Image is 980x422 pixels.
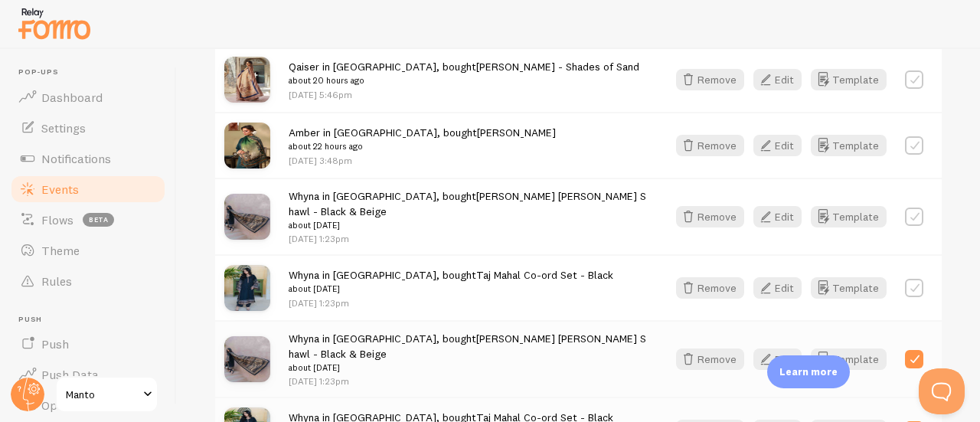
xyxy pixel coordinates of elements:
[9,143,167,174] a: Notifications
[289,332,648,375] span: Whyna in [GEOGRAPHIC_DATA], bought
[289,268,613,296] span: Whyna in [GEOGRAPHIC_DATA], bought
[224,57,270,103] img: dashr_small.jpg
[289,232,648,245] p: [DATE] 1:23pm
[676,135,744,156] button: Remove
[9,266,167,296] a: Rules
[41,151,111,166] span: Notifications
[289,282,613,296] small: about [DATE]
[289,296,613,309] p: [DATE] 1:23pm
[41,336,69,352] span: Push
[753,135,811,156] a: Edit
[224,194,270,240] img: DSC_2442_2aa28ba4-ee13-4b4f-b595-6f209bf84e81_small.jpg
[224,123,270,168] img: 1_04cbc9e3-b601-410f-806c-f19279aa292b.webp
[41,120,86,136] span: Settings
[55,376,158,413] a: Manto
[41,182,79,197] span: Events
[289,154,556,167] p: [DATE] 3:48pm
[753,69,802,90] button: Edit
[289,74,639,87] small: about 20 hours ago
[41,212,73,227] span: Flows
[289,189,648,232] span: Whyna in [GEOGRAPHIC_DATA], bought
[289,361,648,375] small: about [DATE]
[753,277,802,299] button: Edit
[9,113,167,143] a: Settings
[9,359,167,390] a: Push Data
[289,218,648,232] small: about [DATE]
[9,174,167,204] a: Events
[676,206,744,227] button: Remove
[9,204,167,235] a: Flows beta
[289,189,646,218] a: [PERSON_NAME] [PERSON_NAME] Shawl - Black & Beige
[811,206,887,227] button: Template
[811,348,887,370] button: Template
[18,67,167,77] span: Pop-ups
[476,60,639,74] a: [PERSON_NAME] - Shades of Sand
[753,206,811,227] a: Edit
[9,82,167,113] a: Dashboard
[919,368,965,414] iframe: Help Scout Beacon - Open
[753,135,802,156] button: Edit
[289,88,639,101] p: [DATE] 5:46pm
[41,90,103,105] span: Dashboard
[811,135,887,156] button: Template
[811,277,887,299] button: Template
[83,213,114,227] span: beta
[41,243,80,258] span: Theme
[476,268,613,282] a: Taj Mahal Co-ord Set - Black
[224,336,270,382] img: DSC_2442_2aa28ba4-ee13-4b4f-b595-6f209bf84e81_small.jpg
[9,329,167,359] a: Push
[18,315,167,325] span: Push
[66,385,139,404] span: Manto
[224,265,270,311] img: DSC_2370_small.jpg
[676,277,744,299] button: Remove
[753,277,811,299] a: Edit
[676,69,744,90] button: Remove
[477,126,556,139] a: [PERSON_NAME]
[41,273,72,289] span: Rules
[289,375,648,388] p: [DATE] 1:23pm
[41,367,99,382] span: Push Data
[289,126,556,154] span: Amber in [GEOGRAPHIC_DATA], bought
[811,69,887,90] button: Template
[289,139,556,153] small: about 22 hours ago
[289,332,646,360] a: [PERSON_NAME] [PERSON_NAME] Shawl - Black & Beige
[9,235,167,266] a: Theme
[753,206,802,227] button: Edit
[289,60,639,88] span: Qaiser in [GEOGRAPHIC_DATA], bought
[753,348,811,370] a: Edit
[753,69,811,90] a: Edit
[779,365,838,379] p: Learn more
[676,348,744,370] button: Remove
[16,4,93,43] img: fomo-relay-logo-orange.svg
[753,348,802,370] button: Edit
[767,355,850,388] div: Learn more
